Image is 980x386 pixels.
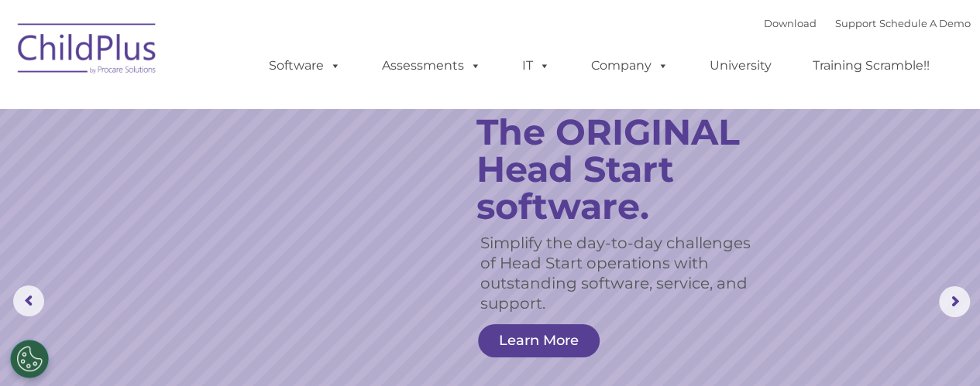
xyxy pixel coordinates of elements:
rs-layer: Simplify the day-to-day challenges of Head Start operations with outstanding software, service, a... [480,233,767,313]
a: Assessments [366,50,497,81]
a: IT [507,50,566,81]
a: Learn More [478,324,600,357]
a: Software [253,50,356,81]
a: Company [576,50,684,81]
rs-layer: The ORIGINAL Head Start software. [476,114,782,225]
font: | [764,17,971,29]
button: Cookies Settings [10,340,49,378]
a: University [694,50,787,81]
a: Schedule A Demo [879,17,971,29]
a: Training Scramble!! [797,50,945,81]
a: Download [764,17,817,29]
span: Last name [215,102,263,114]
a: Support [835,17,876,29]
span: Phone number [215,166,281,177]
img: ChildPlus by Procare Solutions [10,12,165,90]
